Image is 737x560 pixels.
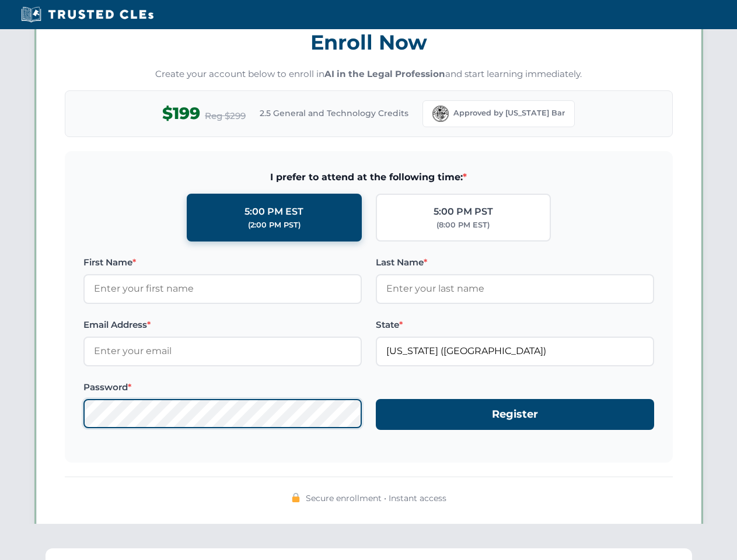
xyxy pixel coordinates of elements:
[65,24,673,61] h3: Enroll Now
[83,318,362,332] label: Email Address
[83,274,362,303] input: Enter your first name
[205,109,246,123] span: Reg $299
[18,6,157,23] img: Trusted CLEs
[436,219,490,231] div: (8:00 PM EST)
[83,170,654,185] span: I prefer to attend at the following time:
[83,380,362,394] label: Password
[376,256,654,269] label: Last Name
[291,493,301,502] img: 🔒
[248,219,301,231] div: (2:00 PM PST)
[244,204,303,219] div: 5:00 PM EST
[376,318,654,332] label: State
[83,337,362,366] input: Enter your email
[453,107,565,119] span: Approved by [US_STATE] Bar
[65,68,673,81] p: Create your account below to enroll in and start learning immediately.
[162,100,200,127] span: $199
[324,68,445,79] strong: AI in the Legal Profession
[376,399,654,430] button: Register
[83,256,362,269] label: First Name
[434,204,493,219] div: 5:00 PM PST
[260,107,408,120] span: 2.5 General and Technology Credits
[376,337,654,366] input: Florida (FL)
[376,274,654,303] input: Enter your last name
[432,106,449,122] img: Florida Bar
[306,492,446,505] span: Secure enrollment • Instant access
